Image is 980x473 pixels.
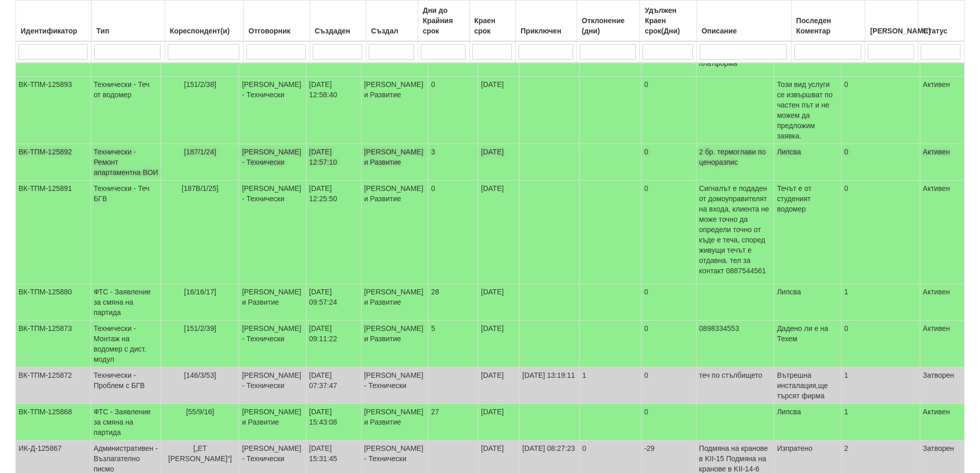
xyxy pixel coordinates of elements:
[865,1,918,42] th: Брой Файлове: No sort applied, activate to apply an ascending sort
[918,1,965,42] th: Статус: No sort applied, activate to apply an ascending sort
[699,370,772,380] p: теч по стълбището
[478,77,520,144] td: [DATE]
[920,181,964,284] td: Активен
[306,181,361,284] td: [DATE] 12:25:50
[361,77,428,144] td: [PERSON_NAME] и Развитие
[920,77,964,144] td: Активен
[642,284,697,321] td: 0
[16,144,91,181] td: ВК-ТПМ-125892
[697,1,791,42] th: Описание: No sort applied, activate to apply an ascending sort
[310,1,366,42] th: Създаден: No sort applied, activate to apply an ascending sort
[791,1,865,42] th: Последен Коментар: No sort applied, activate to apply an ascending sort
[777,148,801,156] span: Липсва
[16,1,92,42] th: Идентификатор: No sort applied, activate to apply an ascending sort
[19,24,88,38] div: Идентификатор
[431,288,439,296] span: 28
[182,184,219,192] span: [187В/1/25]
[313,24,364,38] div: Създаден
[478,367,520,404] td: [DATE]
[91,284,161,321] td: ФТС - Заявление за смяна на партида
[431,324,435,332] span: 5
[431,148,435,156] span: 3
[306,77,361,144] td: [DATE] 12:58:40
[168,444,232,463] span: [„ЕТ [PERSON_NAME]“]
[777,371,828,400] span: Вътрешна инсталация,ще търсят фирма
[431,184,435,192] span: 0
[92,1,165,42] th: Тип: No sort applied, activate to apply an ascending sort
[577,1,640,42] th: Отклонение (дни): No sort applied, activate to apply an ascending sort
[469,1,515,42] th: Краен срок: No sort applied, activate to apply an ascending sort
[699,183,772,276] p: Сигналът е подаден от домоуправителят на входа, клиента не може точно да определи точно от къде е...
[478,181,520,284] td: [DATE]
[361,404,428,441] td: [PERSON_NAME] и Развитие
[794,13,863,38] div: Последен Коментар
[921,24,961,38] div: Статус
[16,404,91,441] td: ВК-ТПМ-125868
[841,284,920,321] td: 1
[246,24,307,38] div: Отговорник
[369,24,415,38] div: Създал
[700,24,789,38] div: Описание
[91,321,161,367] td: Технически - Монтаж на водомер с дист. модул
[478,321,520,367] td: [DATE]
[920,144,964,181] td: Активен
[868,24,915,38] div: [PERSON_NAME]
[361,321,428,367] td: [PERSON_NAME] и Развитие
[16,181,91,284] td: ВК-ТПМ-125891
[361,284,428,321] td: [PERSON_NAME] и Развитие
[580,13,637,38] div: Отклонение (дни)
[478,284,520,321] td: [DATE]
[16,367,91,404] td: ВК-ТПМ-125872
[841,367,920,404] td: 1
[520,367,579,404] td: [DATE] 13:19:11
[642,367,697,404] td: 0
[699,147,772,167] p: 2 бр. термоглави по ценоразпис
[16,284,91,321] td: ВК-ТПМ-125880
[239,144,306,181] td: [PERSON_NAME] - Технически
[306,144,361,181] td: [DATE] 12:57:10
[643,3,693,38] div: Удължен Краен срок(Дни)
[920,404,964,441] td: Активен
[239,404,306,441] td: [PERSON_NAME] и Развитие
[168,24,241,38] div: Кореспондент(и)
[184,324,216,332] span: [151/2/39]
[91,181,161,284] td: Технически - Теч БГВ
[841,144,920,181] td: 0
[579,367,641,404] td: 1
[421,3,467,38] div: Дни до Крайния срок
[16,77,91,144] td: ВК-ТПМ-125893
[777,184,811,213] span: Течът е от студеният водомер
[516,1,577,42] th: Приключен: No sort applied, activate to apply an ascending sort
[184,371,216,379] span: [146/3/53]
[431,408,439,416] span: 27
[16,321,91,367] td: ВК-ТПМ-125873
[306,321,361,367] td: [DATE] 09:11:22
[841,77,920,144] td: 0
[91,144,161,181] td: Технически - Ремонт апартаментна ВОИ
[184,148,216,156] span: [187/1/24]
[239,321,306,367] td: [PERSON_NAME] - Технически
[519,24,574,38] div: Приключен
[478,404,520,441] td: [DATE]
[239,77,306,144] td: [PERSON_NAME] - Технически
[841,321,920,367] td: 0
[306,367,361,404] td: [DATE] 07:37:47
[642,321,697,367] td: 0
[642,144,697,181] td: 0
[699,323,772,334] p: 0898334553
[472,13,513,38] div: Краен срок
[640,1,697,42] th: Удължен Краен срок(Дни): No sort applied, activate to apply an ascending sort
[184,288,216,296] span: [16/16/17]
[777,324,828,343] span: Дадено ли е на Техем
[366,1,418,42] th: Създал: No sort applied, activate to apply an ascending sort
[642,181,697,284] td: 0
[94,24,162,38] div: Тип
[920,321,964,367] td: Активен
[306,404,361,441] td: [DATE] 15:43:08
[239,284,306,321] td: [PERSON_NAME] и Развитие
[91,404,161,441] td: ФТС - Заявление за смяна на партида
[431,80,435,89] span: 0
[244,1,310,42] th: Отговорник: No sort applied, activate to apply an ascending sort
[920,284,964,321] td: Активен
[165,1,243,42] th: Кореспондент(и): No sort applied, activate to apply an ascending sort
